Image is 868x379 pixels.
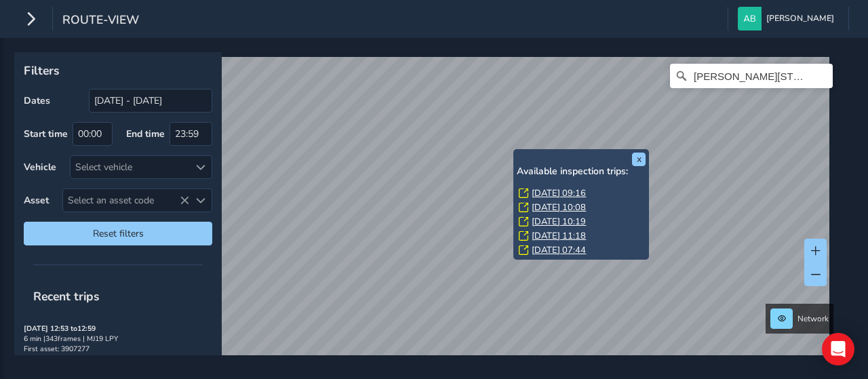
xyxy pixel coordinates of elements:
a: [DATE] 09:16 [532,187,586,199]
h6: Available inspection trips: [517,166,646,178]
label: Asset [24,194,49,207]
strong: [DATE] 12:53 to 12:59 [24,323,96,334]
div: 6 min | 343 frames | MJ19 LPY [24,334,212,344]
a: [DATE] 07:44 [532,244,586,256]
div: Select vehicle [71,156,189,178]
div: Open Intercom Messenger [822,333,854,365]
label: Dates [24,94,50,107]
span: Recent trips [24,279,109,314]
span: [PERSON_NAME] [766,7,834,31]
span: Select an asset code [63,189,189,212]
a: [DATE] 11:18 [532,230,586,242]
label: Vehicle [24,161,56,174]
span: First asset: 3907277 [24,344,90,354]
span: route-view [62,12,139,31]
span: Network [797,313,829,324]
label: Start time [24,127,68,140]
label: End time [126,127,165,140]
input: Search [670,64,833,88]
p: Filters [24,62,212,79]
button: Reset filters [24,222,212,245]
img: diamond-layout [738,7,762,31]
a: [DATE] 10:08 [532,201,586,214]
div: Select an asset code [189,189,212,212]
button: x [632,153,646,166]
span: Reset filters [34,227,202,240]
a: [DATE] 10:19 [532,216,586,228]
canvas: Map [19,57,829,371]
button: [PERSON_NAME] [738,7,839,31]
